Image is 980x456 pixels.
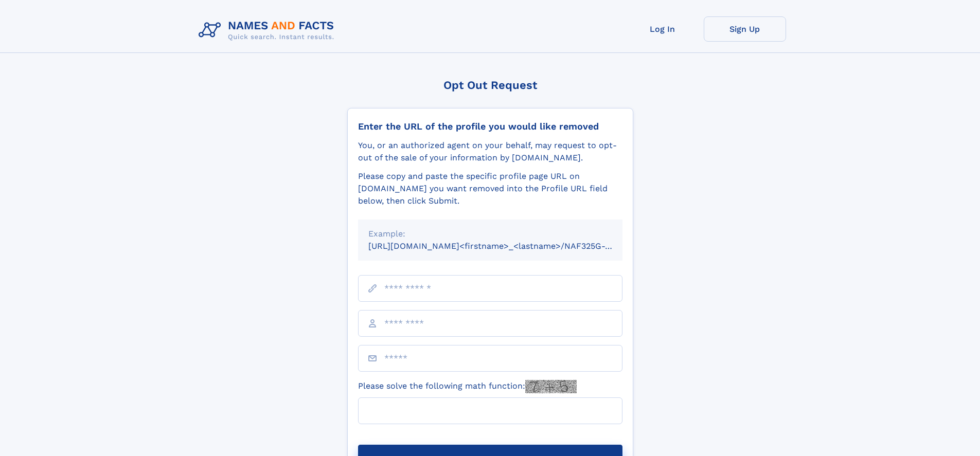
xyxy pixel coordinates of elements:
[358,139,622,164] div: You, or an authorized agent on your behalf, may request to opt-out of the sale of your informatio...
[368,241,642,251] small: [URL][DOMAIN_NAME]<firstname>_<lastname>/NAF325G-xxxxxxxx
[358,380,577,393] label: Please solve the following math function:
[704,16,786,42] a: Sign Up
[368,228,612,240] div: Example:
[194,16,343,44] img: Logo Names and Facts
[621,16,704,42] a: Log In
[358,121,622,132] div: Enter the URL of the profile you would like removed
[358,170,622,207] div: Please copy and paste the specific profile page URL on [DOMAIN_NAME] you want removed into the Pr...
[347,79,633,92] div: Opt Out Request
